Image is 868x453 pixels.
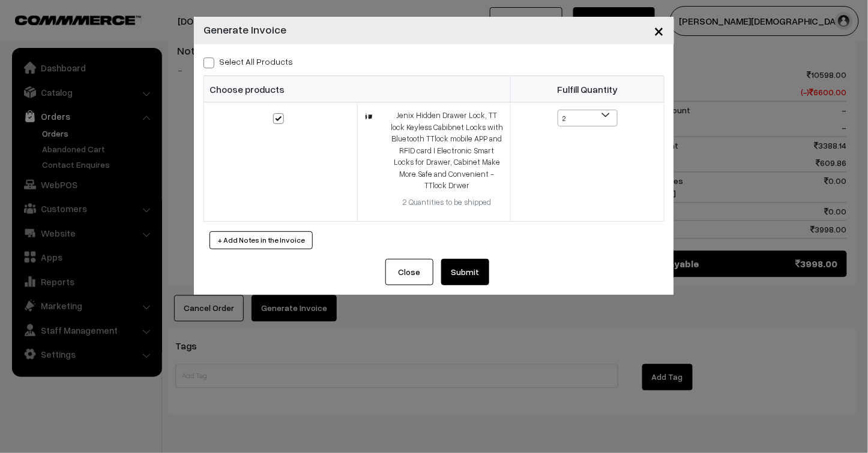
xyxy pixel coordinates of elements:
[441,259,489,285] button: Submit
[558,110,617,127] span: 2
[391,197,503,209] div: 2 Quantities to be shipped
[654,19,665,41] span: ×
[385,259,433,285] button: Close
[209,231,313,249] button: + Add Notes in the Invoice
[391,110,503,192] div: Jenix Hidden Drawer Lock, TT lock Keyless Cabibnet Locks with Bluetooth TTlock mobile APP and RFI...
[511,76,665,102] th: Fulfill Quantity
[558,110,618,126] span: 2
[204,76,511,102] th: Choose products
[365,112,373,120] img: 1662979388176281c103e5-2748-4332-98af-dfa493723d06.jpg
[645,12,674,49] button: Close
[203,55,293,68] label: Select all Products
[203,22,286,38] h4: Generate Invoice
